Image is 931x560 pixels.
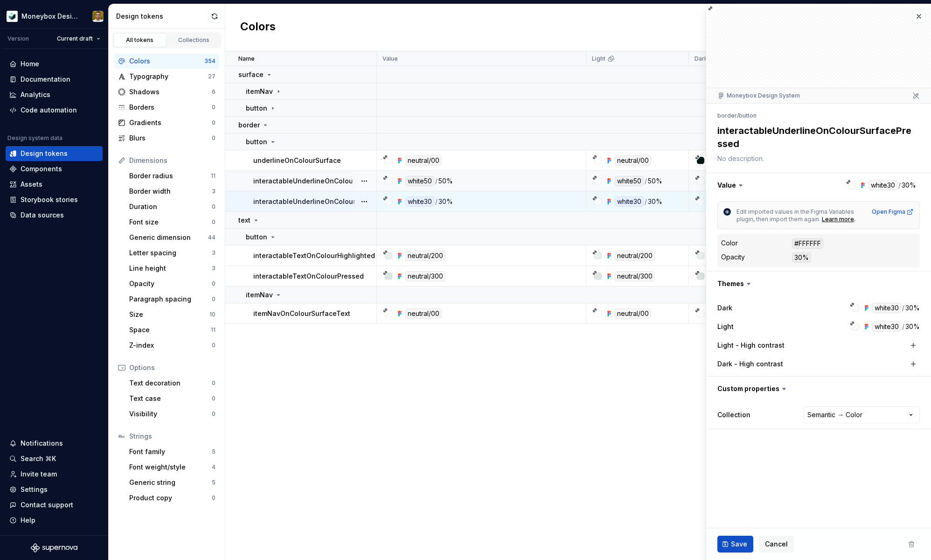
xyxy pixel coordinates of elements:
div: / [902,303,904,313]
div: Strings [129,432,215,441]
a: Generic dimension44 [125,230,219,245]
div: neutral/00 [615,308,651,319]
h2: Colors [240,19,276,36]
div: Blurs [129,133,212,143]
div: 0 [212,342,215,349]
div: Color [721,238,738,248]
div: Collections [171,36,217,44]
a: Size10 [125,307,219,322]
div: 11 [211,326,215,334]
p: itemNavOnColourSurfaceText [253,309,350,318]
button: Save [717,536,753,553]
div: 30% [905,322,920,332]
a: Opacity0 [125,276,219,291]
span: . [854,216,855,223]
div: 0 [212,104,215,111]
span: Edit imported values in the Figma Variables plugin, then import them again. [736,208,855,223]
div: 3 [212,188,215,195]
div: / [645,196,647,207]
div: Open Figma [872,208,914,216]
div: 30% [648,196,662,207]
p: surface [238,70,264,79]
p: Value [382,55,398,63]
textarea: interactableUnderlineOnColourSurfacePressed [716,122,918,152]
div: Home [21,59,39,69]
div: Learn more [822,216,854,223]
div: neutral/00 [405,155,442,166]
div: 27 [208,73,215,80]
div: / [435,176,438,186]
a: Documentation [6,72,103,87]
p: button [246,104,267,113]
button: Contact support [6,497,103,512]
div: Text decoration [129,378,212,388]
span: Save [731,539,747,549]
a: Text case0 [125,391,219,406]
a: Visibility0 [125,406,219,421]
div: 5 [212,479,215,486]
a: Product copy0 [125,490,219,505]
div: 0 [212,410,215,418]
div: neutral/00 [405,308,442,319]
div: Visibility [129,409,212,419]
div: Storybook stories [21,195,78,204]
a: Duration0 [125,199,219,214]
a: Border width3 [125,184,219,199]
div: 30% [438,196,453,207]
div: 0 [212,280,215,287]
div: Product copy [129,493,212,503]
p: interactableTextOnColourPressed [253,272,364,281]
a: Font weight/style4 [125,460,219,475]
div: Space [129,325,211,335]
label: Light [717,322,734,331]
div: 0 [212,134,215,142]
p: border [238,120,260,130]
div: Border radius [129,171,211,181]
div: Font family [129,447,212,456]
a: Paragraph spacing0 [125,292,219,307]
button: Moneybox Design SystemJamie [2,6,106,26]
p: interactableUnderlineOnColourSurfacePressed [253,197,408,206]
p: itemNav [246,290,273,300]
label: Dark [717,303,732,313]
div: 6 [212,88,215,96]
div: Font weight/style [129,462,212,472]
div: Help [21,516,35,525]
div: white50 [615,176,644,186]
div: 3 [212,265,215,272]
a: Shadows6 [114,84,219,99]
a: Gradients0 [114,115,219,130]
li: border [717,112,737,119]
div: 30% [792,252,811,263]
a: Font size0 [125,215,219,230]
div: Analytics [21,90,50,99]
div: 0 [212,295,215,303]
div: Size [129,310,209,319]
div: Code automation [21,105,77,115]
p: Light [592,55,605,63]
label: Dark - High contrast [717,359,783,369]
p: interactableUnderlineOnColourSurfaceHighlighted [253,176,419,186]
div: 3 [212,249,215,257]
p: button [246,137,267,147]
a: Borders0 [114,100,219,115]
div: Search ⌘K [21,454,56,463]
span: Current draft [57,35,93,42]
div: Font size [129,217,212,227]
div: Version [7,35,29,42]
div: Duration [129,202,212,211]
div: Options [129,363,215,372]
p: text [238,216,250,225]
div: white30 [872,322,901,332]
div: Design tokens [21,149,68,158]
div: / [645,176,647,186]
p: underlineOnColourSurface [253,156,341,165]
div: All tokens [117,36,163,44]
div: Assets [21,180,42,189]
a: Font family5 [125,444,219,459]
svg: Supernova Logo [31,543,77,553]
div: Shadows [129,87,212,97]
div: Dimensions [129,156,215,165]
a: Blurs0 [114,131,219,146]
img: Jamie [92,11,104,22]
